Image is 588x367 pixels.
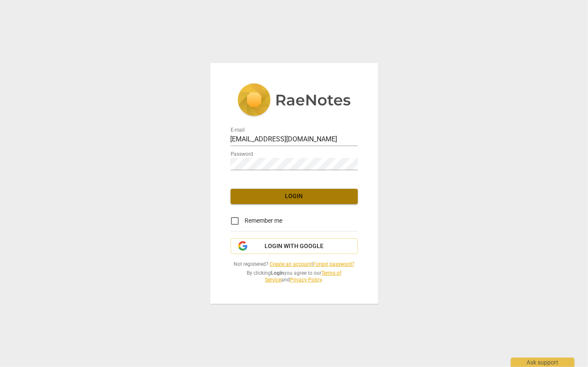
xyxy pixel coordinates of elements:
button: Login [231,189,358,204]
div: Ask support [511,358,574,367]
span: Login with Google [265,242,323,251]
label: Password [231,152,253,157]
span: Not registered? | [231,261,358,268]
img: 5ac2273c67554f335776073100b6d88f.svg [237,83,351,118]
span: Remember me [245,216,283,225]
button: Login with Google [231,238,358,254]
a: Forgot password? [313,261,354,267]
a: Create an account [270,261,312,267]
span: By clicking you agree to our and . [231,270,358,284]
a: Privacy Policy [290,277,322,283]
span: Login [237,192,351,201]
b: Login [271,270,284,276]
label: E-mail [231,127,245,132]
